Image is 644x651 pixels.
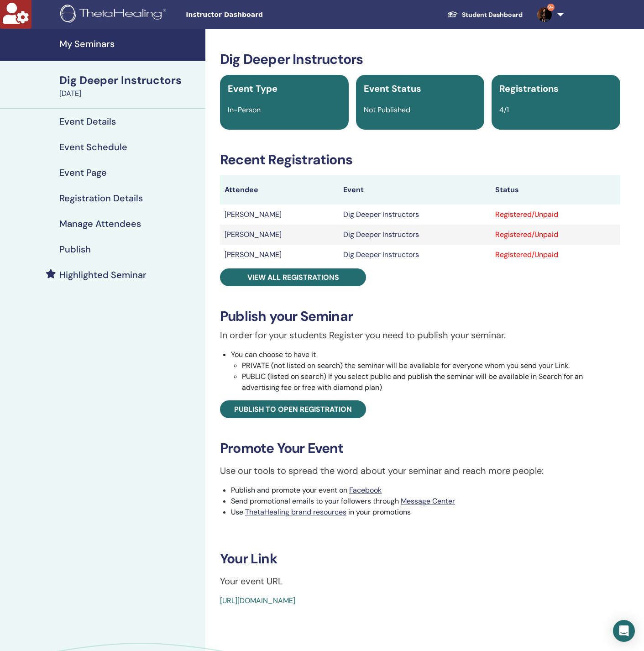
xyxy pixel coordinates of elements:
[59,142,127,152] h4: Event Schedule
[220,225,339,245] td: [PERSON_NAME]
[339,245,491,265] td: Dig Deeper Instructors
[491,175,620,205] th: Status
[220,268,366,286] a: View all registrations
[59,218,141,229] h4: Manage Attendees
[220,308,620,325] h3: Publish your Seminar
[59,116,116,127] h4: Event Details
[220,596,295,605] a: [URL][DOMAIN_NAME]
[247,273,339,282] span: View all registrations
[59,269,147,280] h4: Highlighted Seminar
[220,152,620,168] h3: Recent Registrations
[245,507,346,517] a: ThetaHealing brand resources
[186,10,323,20] span: Instructor Dashboard
[495,249,615,260] div: Registered/Unpaid
[54,73,205,99] a: Dig Deeper Instructors[DATE]
[499,83,559,94] span: Registrations
[220,51,620,68] h3: Dig Deeper Instructors
[495,209,615,220] div: Registered/Unpaid
[499,105,509,115] span: 4/1
[234,404,352,414] span: Publish to open registration
[440,6,530,23] a: Student Dashboard
[59,73,200,88] div: Dig Deeper Instructors
[349,485,382,495] a: Facebook
[59,244,91,255] h4: Publish
[220,175,339,205] th: Attendee
[220,574,620,588] p: Your event URL
[547,4,555,11] span: 9+
[242,371,620,393] li: PUBLIC (listed on search) If you select public and publish the seminar will be available in Searc...
[613,620,635,642] div: Open Intercom Messenger
[231,349,620,393] li: You can choose to have it
[447,10,458,18] img: graduation-cap-white.svg
[537,7,552,22] img: default.jpg
[59,38,200,49] h4: My Seminars
[231,485,620,496] li: Publish and promote your event on
[220,245,339,265] td: [PERSON_NAME]
[339,175,491,205] th: Event
[228,83,277,94] span: Event Type
[339,205,491,225] td: Dig Deeper Instructors
[220,205,339,225] td: [PERSON_NAME]
[228,105,261,115] span: In-Person
[231,507,620,518] li: Use in your promotions
[242,360,620,371] li: PRIVATE (not listed on search) the seminar will be available for everyone whom you send your Link.
[220,551,620,567] h3: Your Link
[401,496,455,506] a: Message Center
[339,225,491,245] td: Dig Deeper Instructors
[59,88,200,99] div: [DATE]
[220,328,620,342] p: In order for your students Register you need to publish your seminar.
[231,496,620,507] li: Send promotional emails to your followers through
[59,167,107,178] h4: Event Page
[60,5,169,25] img: logo.png
[495,229,615,240] div: Registered/Unpaid
[364,105,410,115] span: Not Published
[59,193,143,204] h4: Registration Details
[364,83,421,94] span: Event Status
[220,464,620,478] p: Use our tools to spread the word about your seminar and reach more people:
[220,440,620,457] h3: Promote Your Event
[220,400,366,418] a: Publish to open registration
